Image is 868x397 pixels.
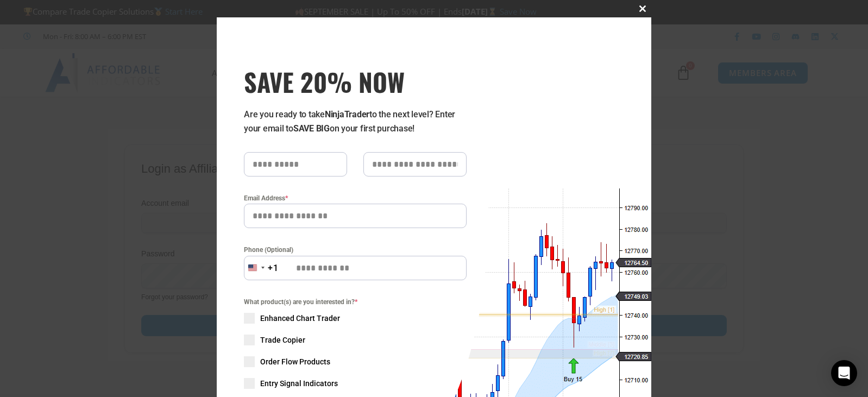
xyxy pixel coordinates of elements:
div: Open Intercom Messenger [831,360,857,386]
strong: SAVE BIG [293,123,330,134]
label: Email Address [244,193,467,204]
span: Enhanced Chart Trader [260,313,340,324]
label: Phone (Optional) [244,244,467,255]
strong: NinjaTrader [325,109,369,119]
span: Trade Copier [260,335,305,345]
div: +1 [268,261,279,275]
label: Entry Signal Indicators [244,378,467,389]
label: Enhanced Chart Trader [244,313,467,324]
span: SAVE 20% NOW [244,66,467,97]
button: Selected country [244,256,279,280]
span: What product(s) are you interested in? [244,297,467,307]
label: Order Flow Products [244,356,467,367]
span: Order Flow Products [260,356,330,367]
label: Trade Copier [244,335,467,345]
span: Entry Signal Indicators [260,378,338,389]
p: Are you ready to take to the next level? Enter your email to on your first purchase! [244,108,467,136]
